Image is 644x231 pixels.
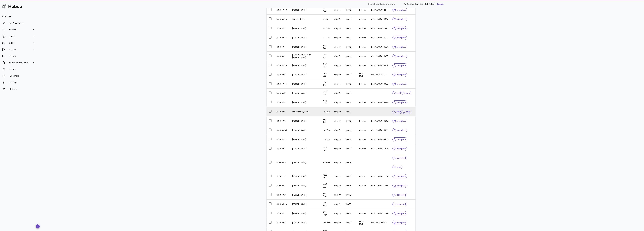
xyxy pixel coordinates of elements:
td: DD4 9ES [321,70,332,79]
span: error [394,166,401,168]
td: UK-#14951 [275,107,290,116]
td: [PERSON_NAME] [290,126,321,135]
div: Stock [9,35,30,38]
span: complete [394,74,406,76]
td: [DATE] [344,5,357,15]
td: PE22 9EP [321,172,332,181]
td: H01HYA0051881214 [369,24,390,33]
td: H01HYA0051880147 [369,33,390,42]
span: complete [394,129,406,131]
div: Listings [9,29,30,31]
td: Mrs [PERSON_NAME] [290,107,321,116]
span: cancelled [394,194,406,196]
td: [PERSON_NAME] [290,5,321,15]
td: [DATE] [344,144,357,153]
td: G75 8ZA [321,5,332,15]
span: complete [394,212,406,214]
td: HU7 6AB [321,24,332,33]
td: [DATE] [344,89,357,98]
td: UK-#14957 [275,89,290,98]
span: complete [394,102,406,103]
td: [PERSON_NAME]-May [PERSON_NAME] [290,52,321,61]
span: Sundae Body Ltd [407,3,423,5]
td: [PERSON_NAME] [290,89,321,98]
td: Hermes [357,172,369,181]
td: [DATE] [344,15,357,24]
td: shopify [332,42,344,52]
td: shopify [332,89,344,98]
td: Hermes [357,5,369,15]
td: RM13 9TA [321,98,332,107]
td: LU3 2TA [321,135,332,144]
td: [DATE] [344,61,357,70]
td: Hermes [357,126,369,135]
td: shopify [332,52,344,61]
td: [DATE] [344,218,357,227]
span: cancelled [394,203,406,205]
span: complete [394,55,406,57]
td: UK-#14975 [275,24,290,33]
td: shopify [332,181,344,190]
span: complete [394,46,406,48]
td: G12 8ER [321,33,332,42]
td: [PERSON_NAME] [290,190,321,200]
td: UK-#14921 [275,218,290,227]
div: Orders [9,48,30,51]
div: Cases [9,68,36,70]
td: shopify [332,190,344,200]
div: Invoicing and Payments [9,61,30,64]
td: [PERSON_NAME] [290,24,321,33]
span: error [403,92,410,94]
td: shopify [332,135,344,144]
td: OZ098824463GB [369,218,390,227]
div: Usage [9,55,36,57]
td: H01HYA0051879245 [369,116,390,126]
td: Hermes [357,98,369,107]
img: Huboo Logo [2,4,22,9]
td: [PERSON_NAME] [290,61,321,70]
td: [PERSON_NAME] [290,200,321,209]
td: UK-#14924 [275,200,290,209]
td: H01HYA0051878584 [369,15,390,24]
td: shopify [332,24,344,33]
td: UK-#14974 [275,33,290,42]
td: H01HYA0051846599 [369,209,390,218]
td: CW7 2HJ [321,79,332,89]
td: shopify [332,200,344,209]
span: complete [394,83,406,85]
span: error [403,111,410,113]
td: H01HYA0051850447 [369,135,390,144]
td: [PERSON_NAME] [290,172,321,181]
td: shopify [332,107,344,116]
span: hold [394,92,401,94]
td: UK-#14932 [275,144,290,153]
td: [DATE] [344,33,357,42]
td: UK-#14973 [275,42,290,52]
td: [DATE] [344,79,357,89]
td: IP9 1LP [321,15,332,24]
td: Hermes [357,144,369,153]
td: H01HYA0051878495 [369,52,390,61]
td: UK-#14976 [275,15,290,24]
td: UK-#14970 [275,61,290,70]
td: Romilly Friend [290,15,321,24]
td: [DATE] [344,126,357,135]
td: UK-#14934 [275,135,290,144]
td: DT4 7QP [321,209,332,218]
td: [DATE] [344,70,357,79]
td: UK-#14949 [275,126,290,135]
td: [DATE] [344,24,357,33]
td: RM3 8XS [321,52,332,61]
td: H01HYA0051828262 [369,181,390,190]
span: complete [394,37,406,39]
td: [DATE] [344,98,357,107]
span: complete [394,175,406,177]
td: shopify [332,5,344,15]
td: [PERSON_NAME] [290,33,321,42]
td: Hermes [357,116,369,126]
td: Hermes [357,61,369,70]
td: BN8 6TA [321,218,332,227]
td: H01HYA0051881125 [369,5,390,15]
span: complete [394,9,406,11]
div: Channels [9,75,36,77]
